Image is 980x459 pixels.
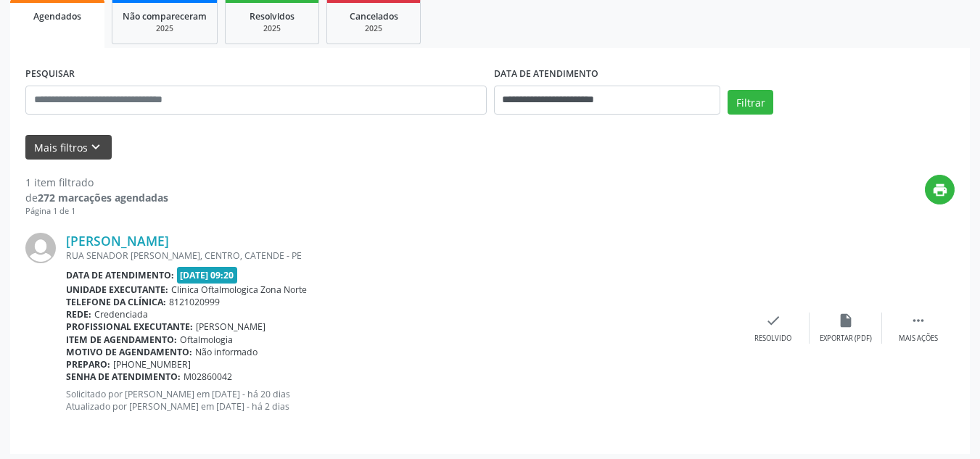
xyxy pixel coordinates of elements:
[33,10,81,22] span: Agendados
[171,284,307,296] span: Clinica Oftalmologica Zona Norte
[66,269,174,281] b: Data de atendimento:
[66,388,737,413] p: Solicitado por [PERSON_NAME] em [DATE] - há 20 dias Atualizado por [PERSON_NAME] em [DATE] - há 2...
[350,10,398,22] span: Cancelados
[25,205,168,218] div: Página 1 de 1
[820,334,872,344] div: Exportar (PDF)
[177,267,238,284] span: [DATE] 09:20
[728,90,773,115] button: Filtrar
[66,249,737,262] div: RUA SENADOR [PERSON_NAME], CENTRO, CATENDE - PE
[66,334,177,346] b: Item de agendamento:
[899,334,938,344] div: Mais ações
[123,23,207,34] div: 2025
[66,308,91,321] b: Rede:
[754,334,791,344] div: Resolvido
[66,358,110,371] b: Preparo:
[66,233,169,249] a: [PERSON_NAME]
[123,10,207,22] span: Não compareceram
[250,10,295,22] span: Resolvidos
[925,175,955,204] button: print
[66,296,166,308] b: Telefone da clínica:
[38,191,168,204] strong: 272 marcações agendadas
[184,371,232,383] span: M02860042
[66,346,192,358] b: Motivo de agendamento:
[180,334,233,346] span: Oftalmologia
[25,190,168,205] div: de
[25,233,56,263] img: img
[25,175,168,190] div: 1 item filtrado
[66,321,193,333] b: Profissional executante:
[66,371,181,383] b: Senha de atendimento:
[66,284,168,296] b: Unidade executante:
[932,182,948,198] i: print
[25,135,112,160] button: Mais filtroskeyboard_arrow_down
[25,63,75,86] label: PESQUISAR
[196,321,265,333] span: [PERSON_NAME]
[169,296,220,308] span: 8121020999
[94,308,148,321] span: Credenciada
[337,23,410,34] div: 2025
[494,63,598,86] label: DATA DE ATENDIMENTO
[765,313,781,328] i: check
[838,313,854,328] i: insert_drive_file
[195,346,258,358] span: Não informado
[113,358,191,371] span: [PHONE_NUMBER]
[910,313,926,328] i: 
[88,139,104,155] i: keyboard_arrow_down
[236,23,308,34] div: 2025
